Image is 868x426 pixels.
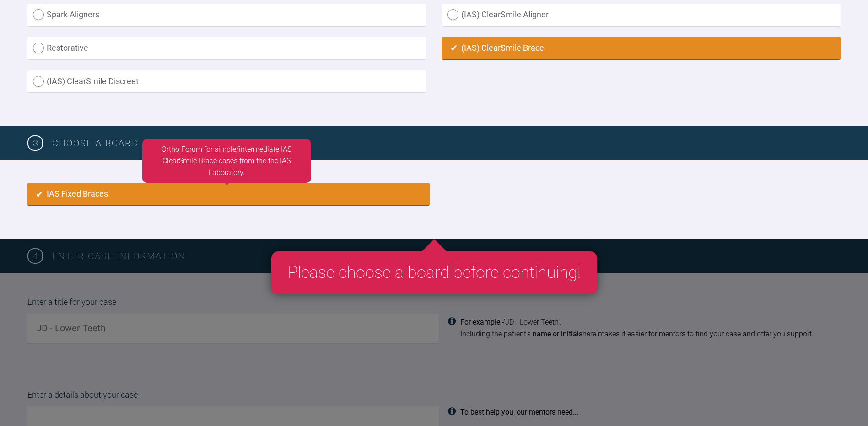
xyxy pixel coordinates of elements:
label: (IAS) ClearSmile Brace [442,37,841,59]
div: Please choose a board before continuing! [271,251,597,294]
label: (IAS) ClearSmile Discreet [27,70,426,93]
label: Spark Aligners [27,4,426,26]
h3: Choose a board [52,136,841,150]
label: (IAS) ClearSmile Aligner [442,4,841,26]
span: 3 [27,135,43,151]
div: Ortho Forum for simple/intermediate IAS ClearSmile Brace cases from the the IAS Laboratory. [142,139,311,183]
label: Restorative [27,37,426,59]
label: IAS Fixed Braces [27,183,430,205]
